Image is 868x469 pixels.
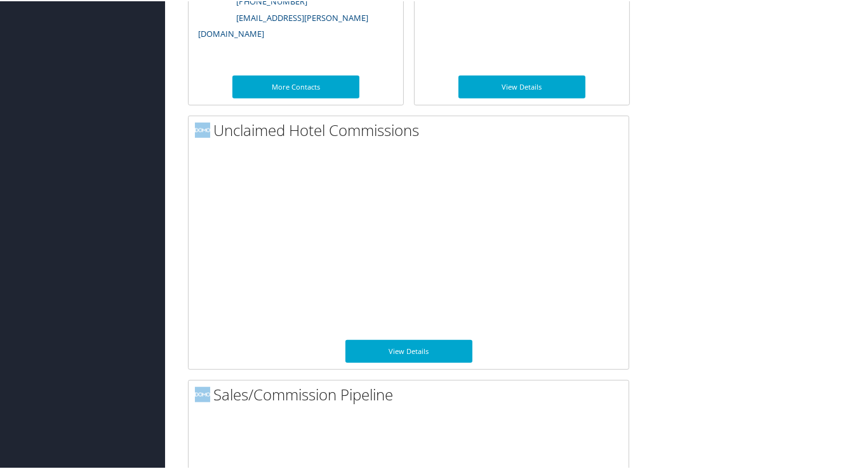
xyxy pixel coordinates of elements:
a: More Contacts [232,74,359,97]
a: [EMAIL_ADDRESS][PERSON_NAME][DOMAIN_NAME] [198,11,368,39]
h2: Sales/Commission Pipeline [195,383,629,404]
img: domo-logo.png [195,386,210,401]
a: View Details [345,339,472,362]
a: View Details [458,74,585,97]
h2: Unclaimed Hotel Commissions [195,118,629,140]
img: domo-logo.png [195,121,210,137]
